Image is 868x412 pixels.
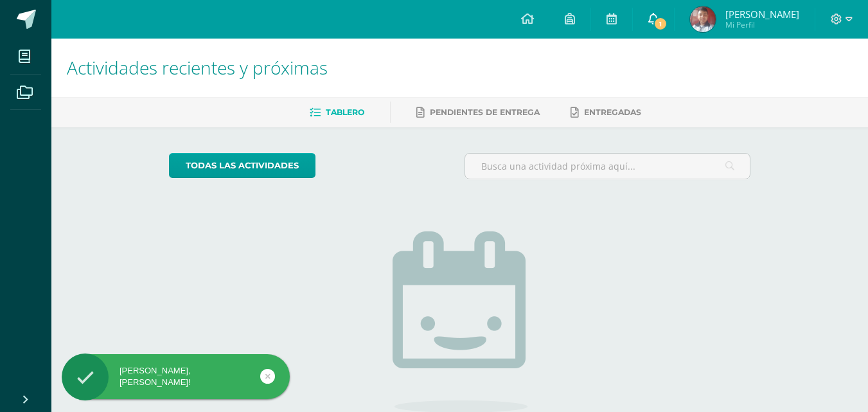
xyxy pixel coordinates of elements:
[62,365,290,388] div: [PERSON_NAME], [PERSON_NAME]!
[326,107,364,117] span: Tablero
[67,55,328,80] span: Actividades recientes y próximas
[725,19,799,30] span: Mi Perfil
[430,107,540,117] span: Pendientes de entrega
[725,8,799,21] span: [PERSON_NAME]
[465,154,750,179] input: Busca una actividad próxima aquí...
[310,102,364,123] a: Tablero
[169,153,315,178] a: todas las Actividades
[690,6,716,32] img: 3c578df19cc46921a3dbf7bff75b4e5e.png
[416,102,540,123] a: Pendientes de entrega
[653,17,668,31] span: 1
[584,107,641,117] span: Entregadas
[571,102,641,123] a: Entregadas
